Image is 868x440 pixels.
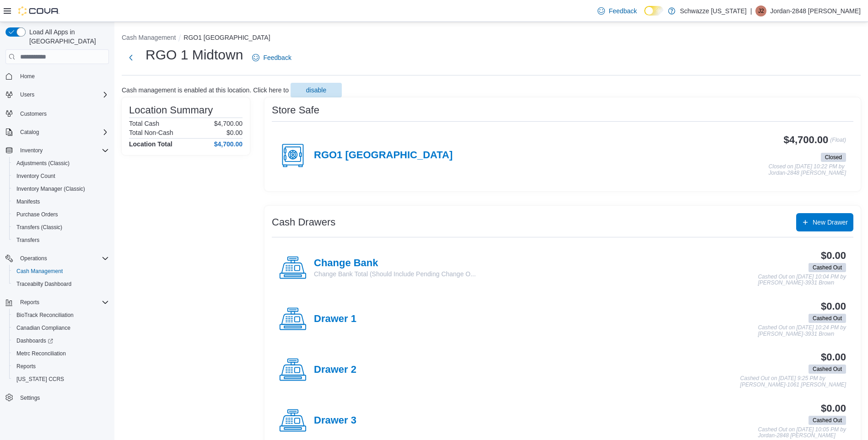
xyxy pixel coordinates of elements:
[20,91,34,98] span: Users
[2,70,113,83] button: Home
[9,334,113,347] a: Dashboards
[16,89,38,100] button: Users
[9,157,113,170] button: Adjustments (Classic)
[16,392,43,403] a: Settings
[769,164,846,176] p: Closed on [DATE] 10:22 PM by Jordan-2848 [PERSON_NAME]
[13,235,43,246] a: Transfers
[13,322,74,333] a: Canadian Compliance
[16,280,71,288] span: Traceabilty Dashboard
[821,250,846,261] h3: $0.00
[821,153,846,162] span: Closed
[2,144,113,157] button: Inventory
[314,150,453,161] h4: RGO1 [GEOGRAPHIC_DATA]
[825,153,842,161] span: Closed
[821,352,846,363] h3: $0.00
[122,33,861,44] nav: An example of EuiBreadcrumbs
[2,252,113,265] button: Operations
[13,279,75,290] a: Traceabilty Dashboard
[16,71,38,82] a: Home
[9,208,113,221] button: Purchase Orders
[16,337,53,344] span: Dashboards
[314,415,356,427] h4: Drawer 3
[13,348,109,359] span: Metrc Reconciliation
[16,297,43,308] button: Reports
[16,172,55,180] span: Inventory Count
[13,196,43,207] a: Manifests
[9,347,113,360] button: Metrc Reconciliation
[26,27,109,46] span: Load All Apps in [GEOGRAPHIC_DATA]
[16,145,46,156] button: Inventory
[13,374,68,385] a: [US_STATE] CCRS
[9,221,113,234] button: Transfers (Classic)
[263,53,291,62] span: Feedback
[314,258,476,269] h4: Change Bank
[16,211,58,218] span: Purchase Orders
[2,126,113,139] button: Catalog
[13,310,77,321] a: BioTrack Reconciliation
[9,265,113,278] button: Cash Management
[644,6,663,16] input: Dark Mode
[13,266,109,277] span: Cash Management
[9,373,113,386] button: [US_STATE] CCRS
[20,73,35,80] span: Home
[813,416,842,424] span: Cashed Out
[18,6,59,16] img: Cova
[16,160,70,167] span: Adjustments (Classic)
[16,127,109,138] span: Catalog
[809,365,846,374] span: Cashed Out
[183,34,270,41] button: RGO1 [GEOGRAPHIC_DATA]
[13,171,59,182] a: Inventory Count
[13,361,109,372] span: Reports
[740,376,846,388] p: Cashed Out on [DATE] 9:25 PM by [PERSON_NAME]-1061 [PERSON_NAME]
[770,5,861,16] p: Jordan-2848 [PERSON_NAME]
[129,140,173,148] h4: Location Total
[129,129,173,136] h6: Total Non-Cash
[821,301,846,312] h3: $0.00
[272,105,319,116] h3: Store Safe
[16,363,36,370] span: Reports
[20,110,47,118] span: Customers
[758,274,846,286] p: Cashed Out on [DATE] 10:04 PM by [PERSON_NAME]-3931 Brown
[16,185,85,193] span: Inventory Manager (Classic)
[13,361,39,372] a: Reports
[122,48,140,67] button: Next
[2,391,113,404] button: Settings
[9,309,113,322] button: BioTrack Reconciliation
[680,5,747,16] p: Schwazze [US_STATE]
[16,376,64,383] span: [US_STATE] CCRS
[13,322,109,333] span: Canadian Compliance
[5,66,109,428] nav: Complex example
[2,107,113,120] button: Customers
[129,105,213,116] h3: Location Summary
[9,322,113,334] button: Canadian Compliance
[813,263,842,272] span: Cashed Out
[758,325,846,337] p: Cashed Out on [DATE] 10:24 PM by [PERSON_NAME]-3931 Brown
[796,213,853,231] button: New Drawer
[13,196,109,207] span: Manifests
[813,365,842,373] span: Cashed Out
[784,134,829,145] h3: $4,700.00
[758,427,846,439] p: Cashed Out on [DATE] 10:05 PM by Jordan-2848 [PERSON_NAME]
[306,86,326,95] span: disable
[16,268,63,275] span: Cash Management
[20,394,40,402] span: Settings
[16,324,70,332] span: Canadian Compliance
[13,171,109,182] span: Inventory Count
[13,158,109,169] span: Adjustments (Classic)
[813,314,842,322] span: Cashed Out
[13,209,62,220] a: Purchase Orders
[13,310,109,321] span: BioTrack Reconciliation
[122,34,176,41] button: Cash Management
[13,335,57,346] a: Dashboards
[755,5,766,16] div: Jordan-2848 Garcia
[13,209,109,220] span: Purchase Orders
[20,255,47,262] span: Operations
[13,235,109,246] span: Transfers
[609,6,636,16] span: Feedback
[291,83,342,97] button: disable
[758,5,764,16] span: J2
[13,266,66,277] a: Cash Management
[594,2,640,20] a: Feedback
[16,108,50,119] a: Customers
